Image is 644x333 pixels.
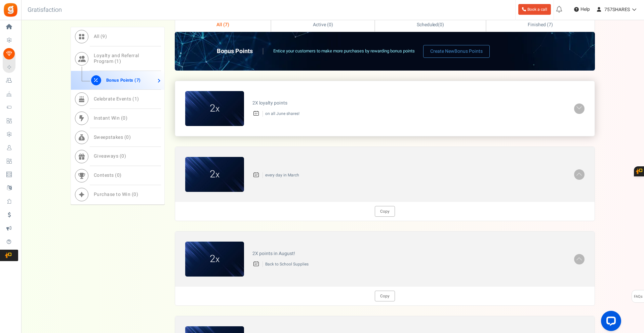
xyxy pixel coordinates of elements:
[518,4,551,15] a: Book a call
[634,290,643,303] span: FAQs
[440,21,442,28] span: 0
[106,77,141,83] span: Bonus Points ( )
[117,172,120,179] span: 0
[94,95,139,102] span: Celebrate Events ( )
[313,21,333,28] span: Active ( )
[20,3,69,17] h3: Gratisfaction
[94,115,128,122] span: Instant Win ( )
[571,4,593,15] a: Help
[123,115,126,122] span: 0
[549,21,551,28] span: 7
[263,172,566,178] p: every day in March
[185,252,244,266] figcaption: 2
[102,33,105,40] span: 9
[94,52,139,65] span: Loyalty and Referral Program ( )
[215,102,219,115] small: x
[225,21,228,28] span: 7
[94,134,131,141] span: Sweepstakes ( )
[273,48,415,54] p: Entice your customers to make more purchases by rewarding bonus points
[375,291,395,301] a: Copy
[417,21,438,28] span: Scheduled
[116,58,119,65] span: 1
[263,261,566,267] p: Back to School Supplies
[94,33,107,40] span: All ( )
[217,48,263,55] h2: Bonus Points
[133,191,136,198] span: 0
[134,95,137,102] span: 1
[215,253,219,266] small: x
[94,191,138,198] span: Purchase to Win ( )
[136,77,139,83] span: 7
[121,153,124,160] span: 0
[454,48,483,55] span: Bonus Points
[216,21,229,28] span: All ( )
[375,206,395,217] a: Copy
[252,100,566,106] h4: 2X loyalty points
[3,2,18,17] img: Gratisfaction
[126,134,129,141] span: 0
[185,167,244,182] figcaption: 2
[329,21,331,28] span: 0
[252,251,566,256] h4: 2X points in August!
[417,21,444,28] span: ( )
[579,6,590,13] span: Help
[185,101,244,116] figcaption: 2
[423,45,490,58] a: Create NewBonus Points
[528,21,553,28] span: Finished ( )
[94,153,126,160] span: Giveaways ( )
[94,172,122,179] span: Contests ( )
[215,168,219,181] small: x
[263,111,566,117] p: on all June shares!
[604,6,630,13] span: 757SHARES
